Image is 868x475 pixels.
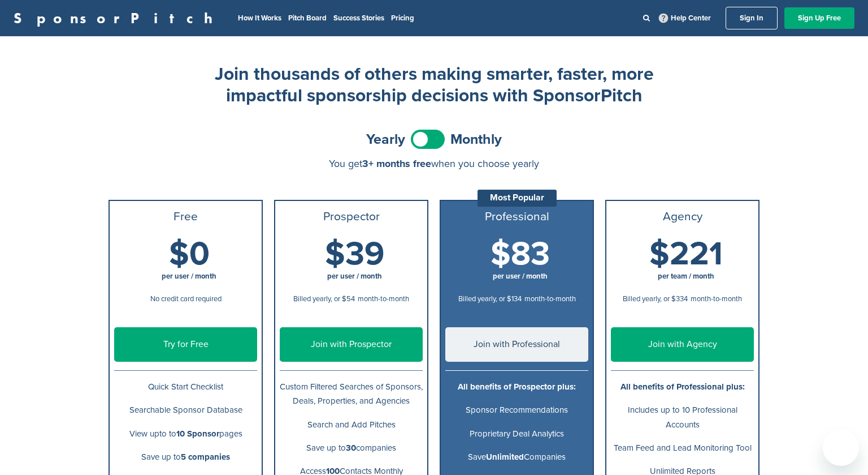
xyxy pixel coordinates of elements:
a: Join with Professional [445,327,588,362]
a: Sign Up Free [784,7,854,29]
p: Team Feed and Lead Monitoring Tool [611,441,754,455]
a: How It Works [238,14,281,23]
span: per team / month [658,272,714,281]
a: Pitch Board [288,14,327,23]
a: Join with Agency [611,327,754,362]
b: Unlimited [486,452,524,462]
p: View upto to pages [114,427,257,441]
a: Try for Free [114,327,257,362]
h3: Prospector [280,210,423,224]
p: Custom Filtered Searches of Sponsors, Deals, Properties, and Agencies [280,380,423,408]
a: Join with Prospector [280,327,423,362]
h2: Join thousands of others making smarter, faster, more impactful sponsorship decisions with Sponso... [208,63,660,107]
span: $221 [649,234,723,274]
p: Searchable Sponsor Database [114,403,257,417]
span: month-to-month [524,294,576,303]
p: Search and Add Pitches [280,418,423,432]
a: Sign In [726,7,778,29]
b: All benefits of Prospector plus: [458,382,576,392]
span: No credit card required [150,294,222,303]
div: You get when you choose yearly [108,158,759,169]
b: 30 [346,443,356,453]
h3: Professional [445,210,588,224]
span: per user / month [493,272,548,281]
a: Help Center [657,11,713,25]
span: Billed yearly, or $134 [458,294,522,303]
span: month-to-month [358,294,409,303]
a: Pricing [391,14,414,23]
div: Most Popular [478,190,557,207]
span: $83 [491,234,550,274]
span: Billed yearly, or $54 [293,294,355,303]
iframe: Button to launch messaging window [823,430,859,466]
p: Save up to companies [280,441,423,455]
a: Success Stories [333,14,384,23]
a: SponsorPitch [14,11,220,25]
span: month-to-month [691,294,742,303]
span: 3+ months free [362,157,431,170]
span: $39 [325,234,384,274]
p: Quick Start Checklist [114,380,257,394]
b: 10 Sponsor [176,429,219,439]
b: All benefits of Professional plus: [620,382,745,392]
span: per user / month [327,272,382,281]
p: Proprietary Deal Analytics [445,427,588,441]
span: $0 [169,234,210,274]
b: 5 companies [181,452,230,462]
h3: Agency [611,210,754,224]
h3: Free [114,210,257,224]
p: Save Companies [445,450,588,464]
p: Sponsor Recommendations [445,403,588,417]
span: Billed yearly, or $334 [623,294,688,303]
p: Includes up to 10 Professional Accounts [611,403,754,431]
span: per user / month [162,272,216,281]
span: Yearly [366,132,405,147]
p: Save up to [114,450,257,464]
span: Monthly [450,132,502,147]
